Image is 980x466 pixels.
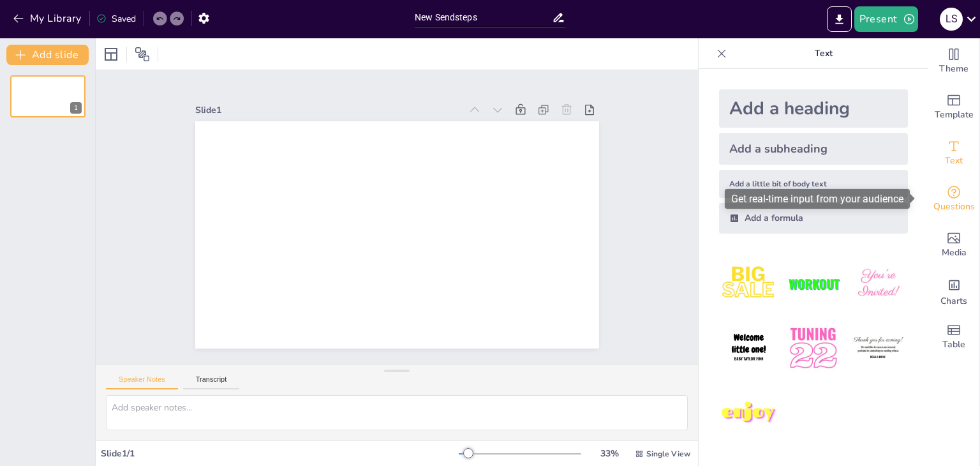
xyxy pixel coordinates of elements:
span: Theme [939,62,969,76]
span: Media [942,246,967,260]
div: Add a heading [719,89,908,128]
div: 1 [10,75,85,117]
div: Slide 1 [220,64,483,132]
img: 4.jpeg [719,319,778,378]
img: 7.jpeg [719,384,778,443]
img: 2.jpeg [783,254,843,313]
button: L S [940,6,963,32]
span: Questions [933,200,975,214]
img: 3.jpeg [849,254,908,313]
div: Add a formula [719,203,908,234]
span: Position [135,47,150,62]
button: Add slide [6,45,89,65]
div: 1 [70,102,82,114]
div: Saved [96,13,136,25]
input: Insert title [415,8,552,27]
div: Add text boxes [928,130,979,176]
div: Add images, graphics, shapes or video [928,222,979,268]
span: Single View [646,449,690,459]
span: Table [942,338,965,352]
div: Add ready made slides [928,84,979,130]
button: Present [854,6,918,32]
div: Add a subheading [719,133,908,165]
div: 33 % [594,447,625,460]
button: Speaker Notes [106,375,178,389]
div: Slide 1 / 1 [101,447,459,460]
div: Layout [101,44,121,64]
div: Add a little bit of body text [719,170,908,198]
img: 6.jpeg [849,319,908,378]
button: My Library [10,8,87,29]
button: Transcript [183,375,240,389]
button: Export to PowerPoint [827,6,852,32]
div: Get real-time input from your audience [725,189,910,209]
span: Template [935,108,974,122]
div: Add charts and graphs [928,268,979,314]
img: 5.jpeg [783,319,843,378]
img: 1.jpeg [719,254,778,313]
div: Add a table [928,314,979,360]
div: L S [940,8,963,31]
div: Get real-time input from your audience [928,176,979,222]
span: Text [945,154,963,168]
div: Change the overall theme [928,38,979,84]
span: Charts [940,294,967,308]
p: Text [732,38,916,69]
